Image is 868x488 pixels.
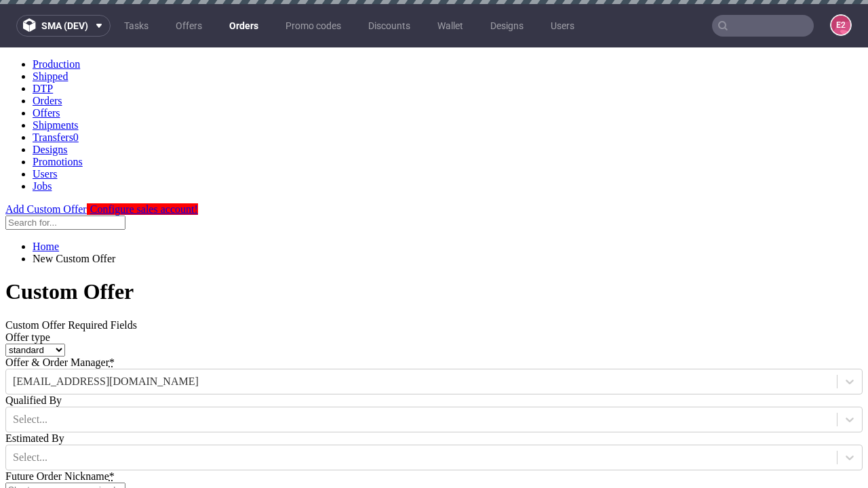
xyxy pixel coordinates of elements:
[33,108,83,120] a: Promotions
[16,15,111,37] button: sma (dev)
[33,193,59,205] a: Home
[33,72,79,83] a: Shipments
[360,15,418,37] a: Discounts
[5,385,64,396] label: Estimated By
[5,284,50,296] label: Offer type
[542,15,583,37] a: Users
[33,47,62,59] a: Orders
[33,35,53,47] a: DTP
[482,15,532,37] a: Designs
[277,15,349,37] a: Promo codes
[33,60,60,71] a: Offers
[5,272,137,283] span: Custom Offer Required Fields
[5,168,125,182] input: Search for...
[87,156,198,167] a: Configure sales account!
[831,16,850,35] figcaption: e2
[429,15,471,37] a: Wallet
[5,347,62,359] label: Qualified By
[33,11,80,22] a: Production
[221,15,267,37] a: Orders
[5,309,115,321] label: Offer & Order Manager
[5,232,863,257] h1: Custom Offer
[33,96,68,108] a: Designs
[109,423,115,434] abbr: required
[116,15,157,37] a: Tasks
[41,21,88,30] span: sma (dev)
[73,84,79,96] span: 0
[33,84,79,96] a: Transfers0
[167,15,210,37] a: Offers
[33,205,863,218] li: New Custom Offer
[5,156,87,167] a: Add Custom Offer
[33,133,52,144] a: Jobs
[33,23,68,35] a: Shipped
[33,121,57,132] a: Users
[109,309,115,321] abbr: required
[5,435,125,449] input: Short company name, ie.: 'coca-cola-inc'. Allowed characters: letters, digits, - and _
[5,423,115,434] label: Future Order Nickname
[90,156,198,167] span: Configure sales account!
